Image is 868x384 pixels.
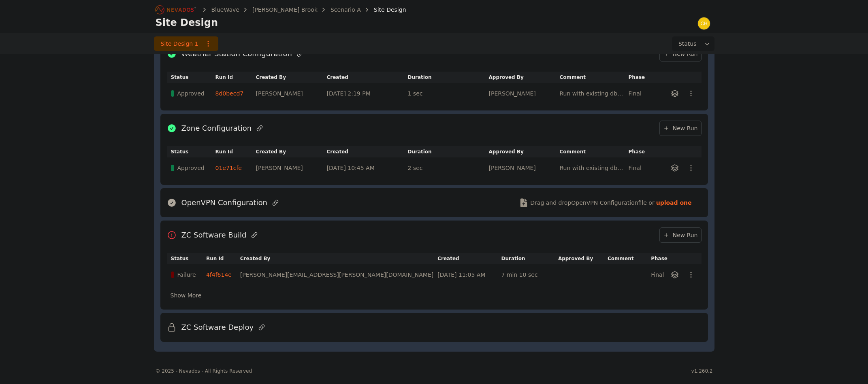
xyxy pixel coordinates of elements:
td: [PERSON_NAME] [256,83,327,104]
span: Failure [177,271,196,279]
td: [PERSON_NAME] [489,157,560,178]
th: Run Id [215,146,256,157]
div: Final [651,271,664,279]
th: Created By [240,253,437,264]
strong: upload one [656,199,692,207]
div: Run with existing db values [560,164,625,172]
th: Approved By [558,253,608,264]
th: Status [167,146,215,157]
div: Run with existing db values [560,89,625,98]
span: Drag and drop OpenVPN Configuration file or [530,199,654,207]
td: [DATE] 2:19 PM [327,83,408,104]
td: [DATE] 10:45 AM [327,157,408,178]
th: Created [327,72,408,83]
div: Site Design [363,6,406,14]
a: Scenario A [331,6,361,14]
td: [PERSON_NAME] [489,83,560,104]
th: Approved By [489,72,560,83]
a: Site Design 1 [154,36,218,51]
div: © 2025 - Nevados - All Rights Reserved [156,368,252,374]
h2: ZC Software Build [181,229,247,241]
th: Duration [501,253,558,264]
a: 01e71cfe [215,165,242,171]
span: New Run [663,231,698,239]
div: Final [629,164,649,172]
th: Run Id [215,72,256,83]
a: New Run [659,227,702,243]
div: 2 sec [408,164,485,172]
span: Status [675,40,697,48]
div: 7 min 10 sec [501,271,554,279]
button: Status [672,36,714,51]
a: [PERSON_NAME] Brook [252,6,318,14]
h1: Site Design [156,16,218,29]
th: Comment [608,253,651,264]
a: BlueWave [211,6,239,14]
a: 4f4f614e [206,272,232,278]
button: Drag and dropOpenVPN Configurationfile or upload one [509,191,701,214]
span: Approved [177,89,205,98]
th: Comment [560,72,629,83]
img: chris.young@nevados.solar [697,17,710,30]
th: Created [327,146,408,157]
h2: OpenVPN Configuration [181,197,268,208]
nav: Breadcrumb [156,3,406,16]
h2: Zone Configuration [181,123,252,134]
th: Run Id [206,253,240,264]
th: Phase [629,72,653,83]
th: Approved By [489,146,560,157]
span: Approved [177,164,205,172]
th: Duration [408,146,489,157]
div: Final [629,89,649,98]
td: [PERSON_NAME][EMAIL_ADDRESS][PERSON_NAME][DOMAIN_NAME] [240,264,437,285]
div: v1.260.2 [691,368,713,374]
th: Phase [651,253,668,264]
th: Duration [408,72,489,83]
a: New Run [659,121,702,136]
th: Created By [256,72,327,83]
th: Created By [256,146,327,157]
span: New Run [663,124,698,132]
th: Status [167,72,215,83]
h2: ZC Software Deploy [181,322,254,333]
a: 8d0becd7 [215,90,244,97]
td: [PERSON_NAME] [256,157,327,178]
th: Status [167,253,206,264]
th: Phase [629,146,653,157]
th: Created [437,253,501,264]
div: 1 sec [408,89,485,98]
th: Comment [560,146,629,157]
td: [DATE] 11:05 AM [437,264,501,285]
button: Show More [167,288,205,303]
